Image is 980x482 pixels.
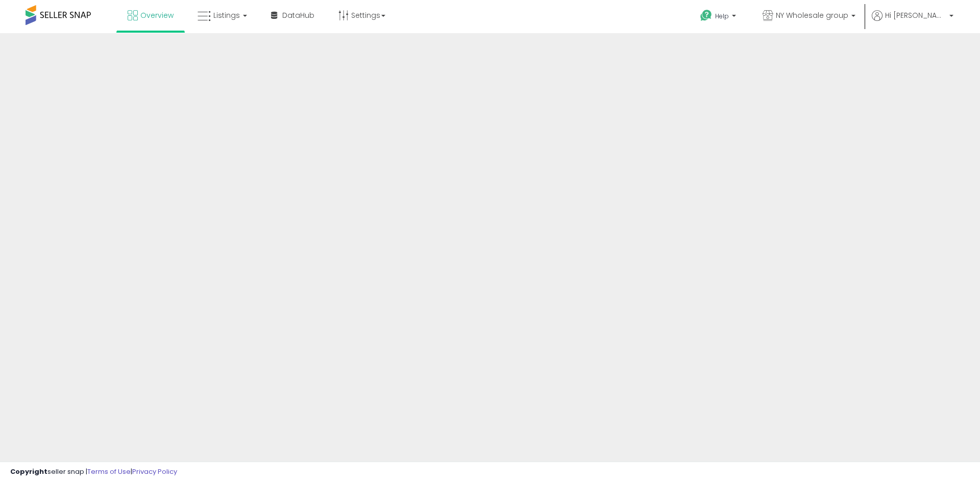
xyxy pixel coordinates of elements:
[692,2,746,33] a: Help
[213,10,240,20] span: Listings
[700,9,713,22] i: Get Help
[282,10,314,20] span: DataHub
[140,10,174,20] span: Overview
[776,10,848,20] span: NY Wholesale group
[715,12,729,20] span: Help
[885,10,946,20] span: Hi [PERSON_NAME]
[872,10,953,33] a: Hi [PERSON_NAME]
